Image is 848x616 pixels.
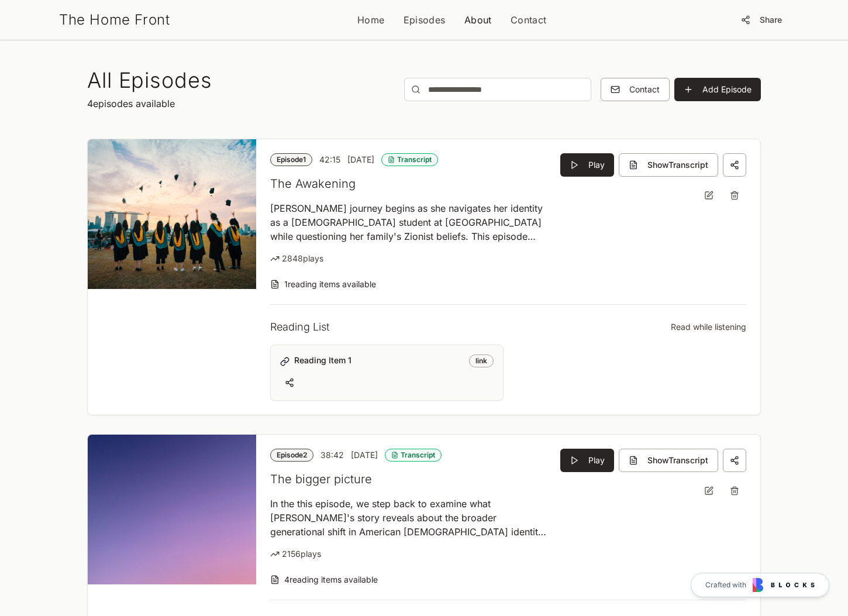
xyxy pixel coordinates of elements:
span: 38:42 [320,449,344,461]
button: Play [560,153,614,177]
span: 42:15 [319,154,340,166]
p: [PERSON_NAME] journey begins as she navigates her identity as a [DEMOGRAPHIC_DATA] student at [GE... [270,201,547,243]
span: [DATE] [351,449,378,461]
button: Add Episode [674,78,761,101]
h1: All Episodes [87,68,212,92]
h4: Reading List [270,319,329,335]
a: Home [357,13,385,27]
a: About [464,13,492,27]
img: The bigger picture [88,435,256,584]
button: Play [560,449,614,472]
h3: The bigger picture [270,471,547,487]
img: Blocks [753,578,815,592]
button: Contact [601,78,670,101]
span: [DATE] [347,154,374,166]
p: In the this episode, we step back to examine what [PERSON_NAME]'s story reveals about the broader... [270,497,547,539]
button: ShowTranscript [619,449,718,472]
span: 1 reading items available [284,278,376,290]
h5: Reading Item 1 [294,355,464,366]
span: 2848 plays [282,253,323,264]
p: 4 episodes available [87,97,212,111]
span: 2156 plays [282,548,321,560]
div: link [469,355,494,367]
div: Episode 2 [270,449,313,462]
div: Transcript [381,153,438,166]
img: The Awakening [88,139,256,289]
button: ShowTranscript [619,153,718,177]
span: Read while listening [671,321,746,333]
a: Crafted with [691,573,829,597]
div: Transcript [385,449,442,462]
a: Contact [511,13,547,27]
a: Episodes [404,13,446,27]
h3: The Awakening [270,175,547,192]
a: The Home Front [59,11,170,29]
div: Episode 1 [270,153,312,166]
button: Share [734,9,789,30]
span: Share [760,14,782,26]
span: 4 reading items available [284,574,378,586]
span: Crafted with [705,580,746,590]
